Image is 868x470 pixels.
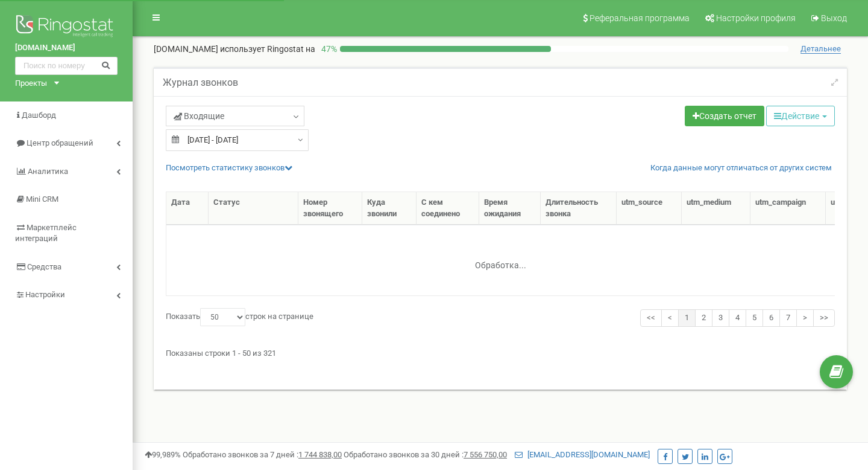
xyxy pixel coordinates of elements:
span: Маркетплейс интеграций [15,223,77,243]
a: > [796,309,814,327]
span: Дашборд [22,111,56,120]
span: Средства [27,262,61,271]
span: 99,989% [145,450,181,459]
span: Аналитика [28,167,68,176]
span: Выход [821,13,847,23]
th: Куда звонили [362,192,417,225]
a: 6 [763,309,780,327]
th: utm_source [617,192,681,225]
a: [DOMAIN_NAME] [15,42,118,54]
span: использует Ringostat на [220,44,315,54]
a: 5 [746,309,763,327]
p: 47 % [315,43,340,55]
a: 2 [695,309,712,327]
span: Настройки [25,290,65,299]
p: [DOMAIN_NAME] [154,43,315,55]
span: Mini CRM [26,195,58,204]
select: Показатьстрок на странице [200,308,245,326]
th: Длительность звонка [541,192,617,225]
label: Показать строк на странице [166,308,313,326]
div: Показаны строки 1 - 50 из 321 [166,343,835,359]
a: Когда данные могут отличаться от других систем [650,163,832,174]
a: 4 [729,309,746,327]
a: << [640,309,662,327]
img: Ringostat logo [15,12,118,42]
a: >> [813,309,835,327]
th: Номер звонящего [298,192,362,225]
a: 3 [712,309,729,327]
span: Детальнее [800,44,841,54]
th: С кем соединено [417,192,480,225]
span: Реферальная программа [590,13,690,23]
a: [EMAIL_ADDRESS][DOMAIN_NAME] [515,450,650,459]
a: 7 [779,309,797,327]
a: Посмотреть cтатистику звонков [166,163,292,172]
button: Действие [766,106,835,126]
span: Центр обращений [27,138,93,147]
a: 1 [678,309,696,327]
h5: Журнал звонков [163,77,238,88]
th: Статус [209,192,298,225]
div: Проекты [15,78,47,89]
a: Создать отчет [685,106,764,126]
th: utm_campaign [750,192,826,225]
u: 7 556 750,00 [464,450,507,459]
th: utm_medium [682,192,751,225]
th: Дата [166,192,209,225]
span: Обработано звонков за 30 дней : [344,450,507,459]
span: Входящие [174,110,224,122]
th: Время ожидания [479,192,541,225]
div: Обработка... [425,251,576,269]
input: Поиск по номеру [15,57,118,75]
a: Входящие [166,106,304,126]
span: Настройки профиля [716,13,796,23]
a: < [661,309,679,327]
span: Обработано звонков за 7 дней : [183,450,342,459]
u: 1 744 838,00 [298,450,342,459]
